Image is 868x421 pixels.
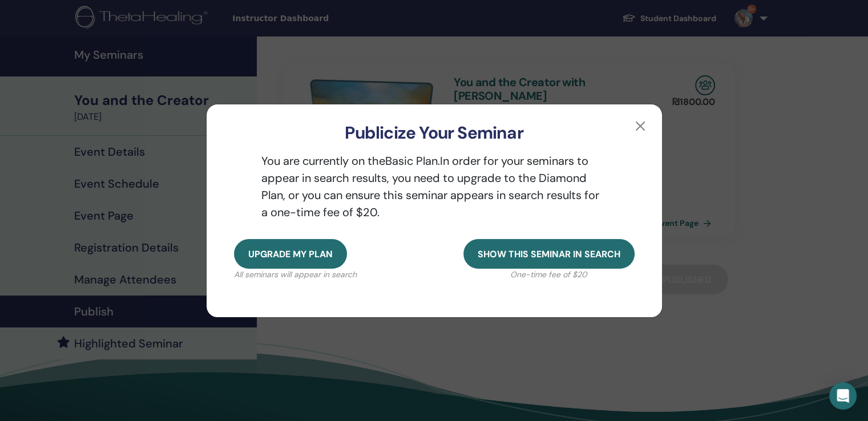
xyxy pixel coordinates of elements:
button: Show this seminar in search [463,239,635,269]
p: All seminars will appear in search [234,269,357,281]
p: One-time fee of $20 [463,269,635,281]
span: Show this seminar in search [478,248,620,260]
h3: Publicize Your Seminar [225,123,644,143]
button: Upgrade my plan [234,239,347,269]
p: You are currently on the Basic Plan. In order for your seminars to appear in search results, you ... [234,152,635,221]
span: Upgrade my plan [248,248,333,260]
div: Open Intercom Messenger [829,382,857,410]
